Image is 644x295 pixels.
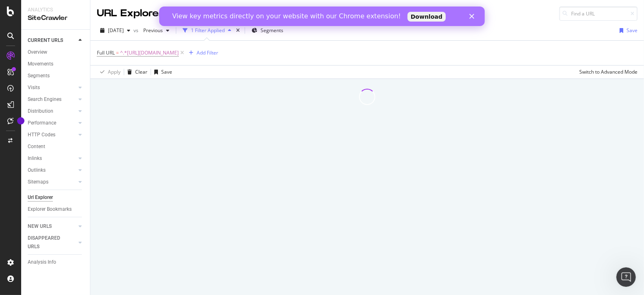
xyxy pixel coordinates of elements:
[116,49,119,56] span: =
[124,66,147,79] button: Clear
[159,7,485,26] iframe: Intercom live chat banner
[28,7,83,13] div: Analytics
[97,66,120,79] button: Apply
[28,178,76,186] a: Sitemaps
[180,24,234,37] button: 1 Filter Applied
[134,27,140,34] span: vs
[28,60,53,68] div: Movements
[28,154,42,163] div: Inlinks
[28,142,45,151] div: Content
[576,66,637,79] button: Switch to Advanced Mode
[28,107,76,116] a: Distribution
[310,7,318,12] div: Close
[28,205,84,214] a: Explorer Bookmarks
[161,68,172,75] div: Save
[28,222,76,231] a: NEW URLS
[28,48,84,57] a: Overview
[97,7,163,20] div: URL Explorer
[28,72,84,80] a: Segments
[28,36,63,45] div: CURRENT URLS
[28,13,83,23] div: SiteCrawler
[191,27,225,34] div: 1 Filter Applied
[28,36,76,45] a: CURRENT URLS
[97,49,115,56] span: Full URL
[28,83,40,92] div: Visits
[140,24,173,37] button: Previous
[28,72,50,80] div: Segments
[28,107,53,116] div: Distribution
[616,24,637,37] button: Save
[120,47,179,59] span: ^.*[URL][DOMAIN_NAME]
[28,222,52,231] div: NEW URLS
[248,24,287,37] button: Segments
[28,193,53,202] div: Url Explorer
[28,131,76,139] a: HTTP Codes
[151,66,172,79] button: Save
[28,166,76,175] a: Outlinks
[108,68,120,75] div: Apply
[28,178,48,186] div: Sitemaps
[28,119,76,127] a: Performance
[616,267,636,287] iframe: Intercom live chat
[28,234,69,251] div: DISAPPEARED URLS
[626,27,637,34] div: Save
[28,131,55,139] div: HTTP Codes
[559,7,637,21] input: Find a URL
[28,154,76,163] a: Inlinks
[28,205,72,214] div: Explorer Bookmarks
[197,49,218,56] div: Add Filter
[579,68,637,75] div: Switch to Advanced Mode
[186,48,218,58] button: Add Filter
[97,24,134,37] button: [DATE]
[28,119,56,127] div: Performance
[28,258,56,267] div: Analysis Info
[261,27,283,34] span: Segments
[28,258,84,267] a: Analysis Info
[28,142,84,151] a: Content
[28,83,76,92] a: Visits
[28,166,46,175] div: Outlinks
[135,68,147,75] div: Clear
[28,60,84,68] a: Movements
[140,27,163,34] span: Previous
[234,26,241,35] div: times
[28,193,84,202] a: Url Explorer
[28,234,76,251] a: DISAPPEARED URLS
[28,48,47,57] div: Overview
[17,117,24,125] div: Tooltip anchor
[28,95,76,104] a: Search Engines
[108,27,124,34] span: 2025 Aug. 17th
[28,95,61,104] div: Search Engines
